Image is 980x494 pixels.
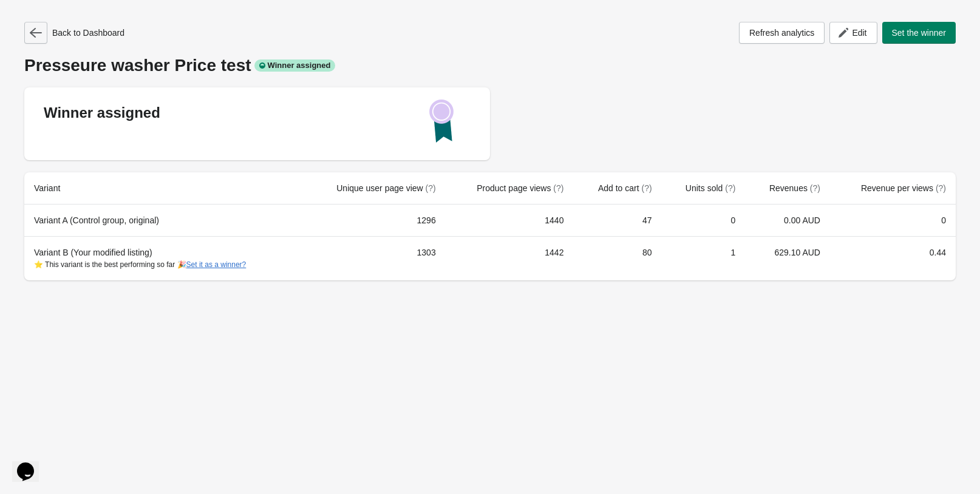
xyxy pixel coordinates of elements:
[446,205,574,236] td: 1440
[830,205,956,236] td: 0
[24,56,956,75] div: Presseure washer Price test
[598,183,652,193] span: Add to cart
[44,104,160,121] strong: Winner assigned
[662,205,746,236] td: 0
[810,183,820,193] span: (?)
[662,236,746,280] td: 1
[745,236,830,280] td: 629.10 AUD
[34,214,293,226] div: Variant A (Control group, original)
[12,445,51,482] iframe: chat widget
[892,28,947,38] span: Set the winner
[34,259,293,271] div: ⭐ This variant is the best performing so far 🎉
[769,183,820,193] span: Revenues
[642,183,652,193] span: (?)
[852,28,866,38] span: Edit
[861,183,946,193] span: Revenue per views
[426,183,436,193] span: (?)
[446,236,574,280] td: 1442
[749,28,814,38] span: Refresh analytics
[830,236,956,280] td: 0.44
[745,205,830,236] td: 0.00 AUD
[829,22,877,44] button: Edit
[936,183,946,193] span: (?)
[34,246,293,271] div: Variant B (Your modified listing)
[739,22,825,44] button: Refresh analytics
[336,183,435,193] span: Unique user page view
[303,205,446,236] td: 1296
[686,183,735,193] span: Units sold
[303,236,446,280] td: 1303
[24,22,124,44] div: Back to Dashboard
[477,183,563,193] span: Product page views
[573,236,661,280] td: 80
[254,59,336,72] div: Winner assigned
[429,100,454,143] img: Winner
[573,205,661,236] td: 47
[186,260,247,269] button: Set it as a winner?
[725,183,735,193] span: (?)
[24,172,303,205] th: Variant
[553,183,563,193] span: (?)
[882,22,956,44] button: Set the winner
